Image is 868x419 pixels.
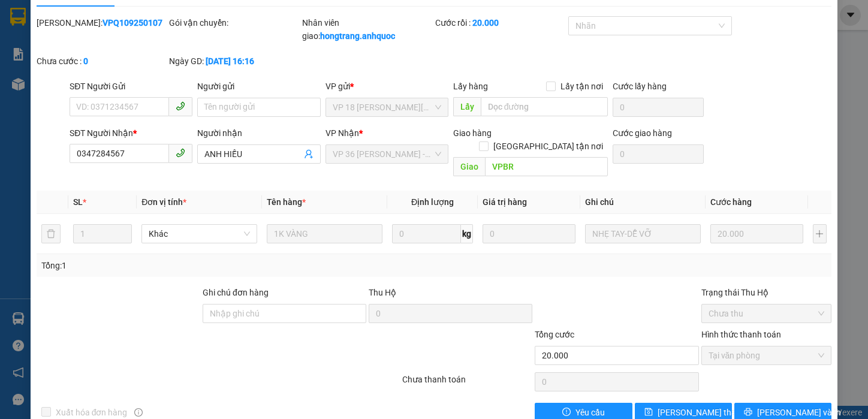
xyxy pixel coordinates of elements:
[134,408,143,417] span: info-circle
[710,224,803,243] input: 0
[169,55,300,68] div: Ngày GD:
[141,197,186,207] span: Đơn vị tính
[481,97,608,116] input: Dọc đường
[613,98,704,117] input: Cước lấy hàng
[658,406,754,419] span: [PERSON_NAME] thay đổi
[453,97,481,116] span: Lấy
[709,346,825,364] span: Tại văn phòng
[485,157,608,176] input: Dọc đường
[744,408,752,417] span: printer
[453,157,485,176] span: Giao
[369,288,396,297] span: Thu Hộ
[37,55,167,68] div: Chưa cước :
[41,224,61,243] button: delete
[701,286,832,299] div: Trạng thái Thu Hộ
[267,224,382,243] input: VD: Bàn, Ghế
[580,191,706,214] th: Ghi chú
[206,56,254,66] b: [DATE] 16:16
[562,408,571,417] span: exclamation-circle
[267,197,306,207] span: Tên hàng
[575,406,605,419] span: Yêu cầu
[453,82,488,91] span: Lấy hàng
[613,128,672,138] label: Cước giao hàng
[70,80,192,93] div: SĐT Người Gửi
[710,197,752,207] span: Cước hàng
[197,80,320,93] div: Người gửi
[197,126,320,140] div: Người nhận
[483,197,527,207] span: Giá trị hàng
[556,80,608,93] span: Lấy tận nơi
[203,288,269,297] label: Ghi chú đơn hàng
[41,259,336,272] div: Tổng: 1
[73,197,83,207] span: SL
[149,225,250,243] span: Khác
[401,373,534,394] div: Chưa thanh toán
[176,101,185,111] span: phone
[453,128,492,138] span: Giao hàng
[320,31,395,41] b: hongtrang.anhquoc
[709,305,825,322] span: Chưa thu
[302,16,433,43] div: Nhân viên giao:
[701,330,781,339] label: Hình thức thanh toán
[51,406,132,419] span: Xuất hóa đơn hàng
[813,224,827,243] button: plus
[203,304,366,323] input: Ghi chú đơn hàng
[483,224,575,243] input: 0
[70,126,192,140] div: SĐT Người Nhận
[644,408,653,417] span: save
[304,149,314,159] span: user-add
[435,16,566,29] div: Cước rồi :
[585,224,701,243] input: Ghi Chú
[613,144,704,164] input: Cước giao hàng
[333,98,441,116] span: VP 18 Nguyễn Thái Bình - Quận 1
[472,18,499,28] b: 20.000
[176,148,185,158] span: phone
[325,80,448,93] div: VP gửi
[489,140,608,153] span: [GEOGRAPHIC_DATA] tận nơi
[103,18,162,28] b: VPQ109250107
[613,82,667,91] label: Cước lấy hàng
[757,406,841,419] span: [PERSON_NAME] và In
[37,16,167,29] div: [PERSON_NAME]:
[333,145,441,163] span: VP 36 Lê Thành Duy - Bà Rịa
[83,56,88,66] b: 0
[461,224,473,243] span: kg
[169,16,300,29] div: Gói vận chuyển:
[325,128,359,138] span: VP Nhận
[535,330,574,339] span: Tổng cước
[411,197,454,207] span: Định lượng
